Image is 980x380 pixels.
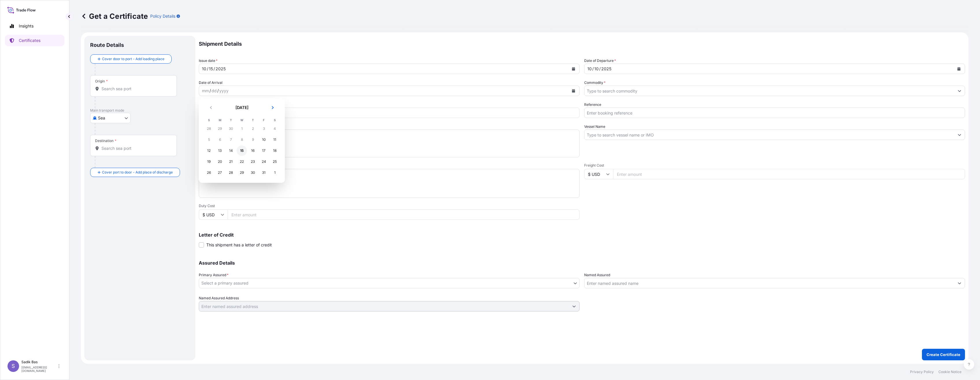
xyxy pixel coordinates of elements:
[215,145,225,156] div: Monday, October 13, 2025
[259,134,269,145] div: Friday, October 10, 2025, First available date
[237,134,247,145] div: Wednesday, October 8, 2025
[270,145,280,156] div: Saturday, October 18, 2025
[204,123,214,134] div: Sunday, September 28, 2025
[270,134,280,145] div: Saturday, October 11, 2025
[203,117,280,178] table: October 2025
[248,123,258,134] div: Thursday, October 2, 2025
[237,123,247,134] div: Wednesday, October 1, 2025
[236,117,247,123] th: W
[204,167,214,178] div: Sunday, October 26, 2025
[204,134,214,145] div: Sunday, October 5, 2025
[204,145,214,156] div: Sunday, October 12, 2025
[81,12,148,21] p: Get a Certificate
[248,134,258,145] div: Thursday, October 9, 2025
[237,156,247,167] div: Wednesday, October 22, 2025
[248,145,258,156] div: Thursday, October 16, 2025
[215,156,225,167] div: Monday, October 20, 2025
[221,105,263,110] h2: [DATE]
[203,117,214,123] th: S
[226,145,236,156] div: Tuesday, October 14, 2025
[150,13,175,19] p: Policy Details
[226,156,236,167] div: Tuesday, October 21, 2025
[258,117,269,123] th: F
[214,117,225,123] th: M
[237,145,247,156] div: Today, Wednesday, October 15, 2025
[270,167,280,178] div: Saturday, November 1, 2025
[259,123,269,134] div: Friday, October 3, 2025
[259,156,269,167] div: Friday, October 24, 2025
[247,117,258,123] th: T
[248,167,258,178] div: Thursday, October 30, 2025
[248,156,258,167] div: Thursday, October 23, 2025
[215,167,225,178] div: Monday, October 27, 2025
[215,123,225,134] div: Monday, September 29, 2025
[259,145,269,156] div: Friday, October 17, 2025
[226,167,236,178] div: Tuesday, October 28, 2025
[205,103,217,112] button: Previous
[259,167,269,178] div: Friday, October 31, 2025
[266,103,279,112] button: Next
[237,167,247,178] div: Wednesday, October 29, 2025
[225,117,236,123] th: T
[270,123,280,134] div: Saturday, October 4, 2025
[203,103,280,178] div: October 2025
[226,123,236,134] div: Tuesday, September 30, 2025
[269,117,280,123] th: S
[215,134,225,145] div: Monday, October 6, 2025
[270,156,280,167] div: Saturday, October 25, 2025
[226,134,236,145] div: Tuesday, October 7, 2025
[204,156,214,167] div: Sunday, October 19, 2025
[199,98,285,183] section: Calendar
